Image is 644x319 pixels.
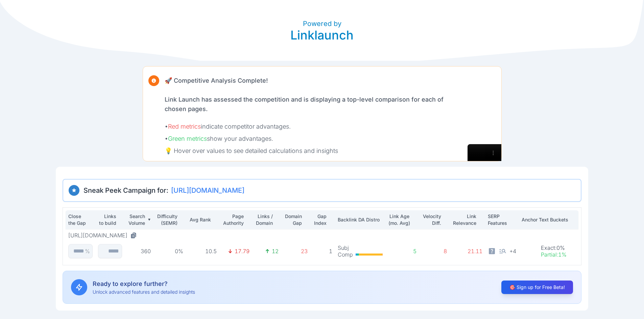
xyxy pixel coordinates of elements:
[313,213,327,227] p: Gap Index
[127,213,145,227] p: Search Volume
[272,248,279,255] p: 12
[501,281,573,294] button: 🎯 Sign up for Free Beta!
[165,146,446,156] p: 💡 Hover over values to see detailed calculations and insights
[235,248,249,255] p: 17.79
[127,248,151,255] p: 360
[290,28,354,42] p: Linklaunch
[452,248,482,255] p: 21.11
[68,232,140,239] button: [URL][DOMAIN_NAME]
[313,248,332,255] p: 1
[156,248,183,255] p: 0%
[541,244,567,251] p: Exact : 0%
[98,213,116,227] p: Links to build
[165,134,446,143] p: • show your advantages.
[338,251,353,258] p: Comp
[338,216,383,223] p: Backlink DA Distro
[69,185,575,196] h3: Sneak Peek Campaign for:
[338,244,353,251] p: Subj
[422,213,441,227] p: Velocity Diff.
[165,122,446,131] p: • indicate competitor advantages.
[284,248,308,255] p: 23
[85,248,90,255] p: %
[165,95,446,114] p: Link Launch has assessed the competition and is displaying a top-level comparison for each of cho...
[255,213,273,227] p: Links / Domain
[541,251,567,258] p: Partial : 1%
[171,186,244,195] span: [URL][DOMAIN_NAME]
[290,19,354,28] p: Powered by
[284,213,302,227] p: Domain Gap
[165,76,268,85] p: 🚀 Competitive Analysis Complete!
[422,248,447,255] p: 8
[388,213,411,227] p: Link Age (mo. Avg)
[488,213,516,227] p: SERP Features
[93,279,195,289] p: Ready to explore further?
[189,248,217,255] p: 10.5
[452,213,476,227] p: Link Relevance
[93,289,195,295] p: Unlock advanced features and detailed insights
[388,248,416,255] p: 5
[156,213,177,227] p: Difficulty (SEMR)
[168,135,207,142] span: Green metrics
[68,213,87,227] p: Close the Gap
[522,216,576,223] p: Anchor Text Buckets
[168,123,201,130] span: Red metrics
[189,216,211,223] p: Avg Rank
[222,213,244,227] p: Page Authority
[509,247,516,255] span: + 4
